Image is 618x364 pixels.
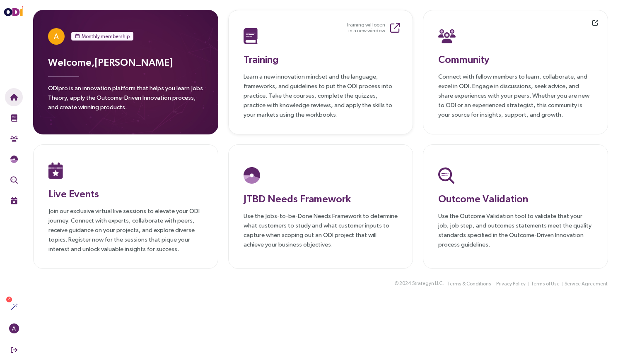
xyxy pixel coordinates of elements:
img: JTBD Needs Platform [244,167,260,184]
button: Service Agreement [564,280,608,288]
sup: 4 [6,297,12,302]
h3: JTBD Needs Framework [244,191,398,206]
img: Actions [10,303,18,311]
p: ODIpro is an innovation platform that helps you learn Jobs Theory, apply the Outcome-Driven Innov... [48,83,203,117]
h3: Community [438,52,593,67]
button: Home [5,88,23,106]
p: Join our exclusive virtual live sessions to elevate your ODI journey. Connect with experts, colla... [48,206,203,254]
img: Live Events [48,162,63,179]
p: Use the Jobs-to-be-Done Needs Framework to determine what customers to study and what customer in... [244,211,398,249]
button: Strategyn LLC [412,279,443,288]
img: Outcome Validation [438,167,454,184]
button: Training [5,109,23,127]
button: Community [5,129,23,148]
button: Privacy Policy [496,280,526,288]
img: JTBD Needs Framework [10,156,18,163]
span: Service Agreement [565,280,608,288]
span: 4 [8,297,11,302]
p: Learn a new innovation mindset and the language, frameworks, and guidelines to put the ODI proces... [244,72,398,119]
p: Use the Outcome Validation tool to validate that your job, job step, and outcomes statements meet... [438,211,593,249]
img: Community [10,135,18,142]
button: Outcome Validation [5,171,23,189]
h3: Live Events [48,186,203,201]
span: Privacy Policy [496,280,526,288]
div: © 2024 . [394,279,444,288]
h3: Outcome Validation [438,191,593,206]
span: Strategyn LLC [412,280,442,287]
span: A [54,28,59,45]
button: Terms of Use [530,280,560,288]
h3: Training [244,52,398,67]
span: Terms of Use [531,280,560,288]
p: Connect with fellow members to learn, collaborate, and excel in ODI. Engage in discussions, seek ... [438,72,593,119]
img: Training [10,114,18,122]
span: A [12,323,16,333]
img: Live Events [10,197,18,204]
img: Community [438,28,456,44]
small: Training will open in a new window [345,22,385,34]
button: Live Events [5,192,23,210]
button: A [5,319,23,338]
span: Terms & Conditions [447,280,491,288]
img: Outcome Validation [10,176,18,184]
button: Sign Out [5,341,23,359]
span: Monthly membership [82,32,130,41]
button: Actions [5,298,23,316]
button: Needs Framework [5,150,23,168]
img: Training [244,28,258,44]
h3: Welcome, [PERSON_NAME] [48,55,203,69]
button: Terms & Conditions [447,280,492,288]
